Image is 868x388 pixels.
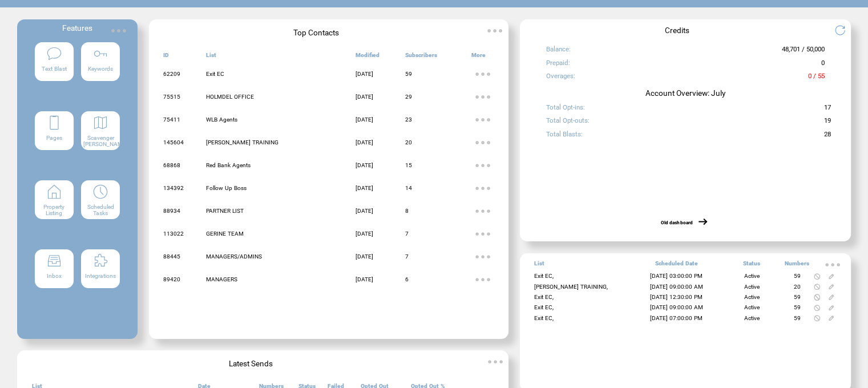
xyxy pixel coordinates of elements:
[471,154,494,177] img: ellypsis.svg
[206,276,237,282] span: MANAGERS
[293,28,339,37] span: Top Contacts
[405,139,412,145] span: 20
[92,184,108,200] img: scheduled-tasks.svg
[206,71,224,77] span: Exit EC
[81,42,120,104] a: Keywords
[42,66,67,72] span: Text Blast
[814,273,820,280] img: notallowed.svg
[206,162,251,168] span: Red Bank Agents
[744,315,760,321] span: Active
[163,94,180,100] span: 75515
[229,359,273,368] span: Latest Sends
[650,294,703,300] span: [DATE] 12:30:00 PM
[62,23,92,33] span: Features
[92,115,108,131] img: scavenger.svg
[81,180,120,242] a: Scheduled Tasks
[814,305,820,311] img: notallowed.svg
[828,305,834,311] img: edit.svg
[405,208,409,214] span: 8
[92,46,108,62] img: keywords.svg
[163,208,180,214] span: 88934
[471,86,494,108] img: ellypsis.svg
[655,260,697,272] span: Scheduled Date
[471,63,494,86] img: ellypsis.svg
[546,103,585,116] span: Total Opt-ins:
[35,42,74,104] a: Text Blast
[405,52,437,63] span: Subscribers
[824,130,831,143] span: 28
[405,94,412,100] span: 29
[471,177,494,200] img: ellypsis.svg
[743,260,760,272] span: Status
[206,185,247,191] span: Follow Up Boss
[87,204,114,216] span: Scheduled Tasks
[483,19,506,42] img: ellypsis.svg
[107,19,130,42] img: ellypsis.svg
[405,276,409,282] span: 6
[794,294,801,300] span: 59
[356,276,373,282] span: [DATE]
[163,139,184,145] span: 145604
[85,273,116,279] span: Integrations
[744,284,760,290] span: Active
[163,185,184,191] span: 134392
[356,253,373,260] span: [DATE]
[206,139,278,145] span: [PERSON_NAME] TRAINING
[471,223,494,245] img: ellypsis.svg
[405,185,412,191] span: 14
[206,231,244,237] span: GERINE TEAM
[534,273,554,279] span: Exit EC,
[163,253,180,260] span: 88445
[206,116,237,123] span: WLB Agents
[81,111,120,173] a: Scavenger [PERSON_NAME]
[534,260,544,272] span: List
[163,231,184,237] span: 113022
[46,135,62,141] span: Pages
[206,52,216,63] span: List
[821,59,825,72] span: 0
[828,315,834,321] img: edit.svg
[405,253,409,260] span: 7
[534,294,554,300] span: Exit EC,
[35,180,74,242] a: Property Listing
[35,249,74,311] a: Inbox
[356,94,373,100] span: [DATE]
[814,294,820,300] img: notallowed.svg
[163,71,180,77] span: 62209
[649,304,703,310] span: [DATE] 09:00:00 AM
[794,315,801,321] span: 59
[534,284,608,290] span: [PERSON_NAME] TRAINING,
[534,315,554,321] span: Exit EC,
[206,253,262,260] span: MANAGERS/ADMINS
[471,200,494,223] img: ellypsis.svg
[650,273,703,279] span: [DATE] 03:00:00 PM
[828,284,834,290] img: edit.svg
[824,103,831,116] span: 17
[46,46,62,62] img: text-blast.svg
[649,284,703,290] span: [DATE] 09:00:00 AM
[81,249,120,311] a: Integrations
[471,108,494,131] img: ellypsis.svg
[794,304,801,310] span: 59
[744,273,760,279] span: Active
[88,66,113,72] span: Keywords
[163,276,180,282] span: 89420
[356,52,380,63] span: Modified
[356,116,373,123] span: [DATE]
[83,135,128,147] span: Scavenger [PERSON_NAME]
[665,26,689,35] span: Credits
[405,162,412,168] span: 15
[546,59,570,72] span: Prepaid:
[824,116,831,130] span: 19
[546,116,590,130] span: Total Opt-outs:
[471,131,494,154] img: ellypsis.svg
[546,72,575,85] span: Overages:
[43,204,64,216] span: Property Listing
[46,115,62,131] img: landing-pages.svg
[405,231,409,237] span: 7
[744,304,760,310] span: Active
[163,52,169,63] span: ID
[794,284,801,290] span: 20
[206,208,244,214] span: PARTNER LIST
[46,253,62,269] img: inbox.svg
